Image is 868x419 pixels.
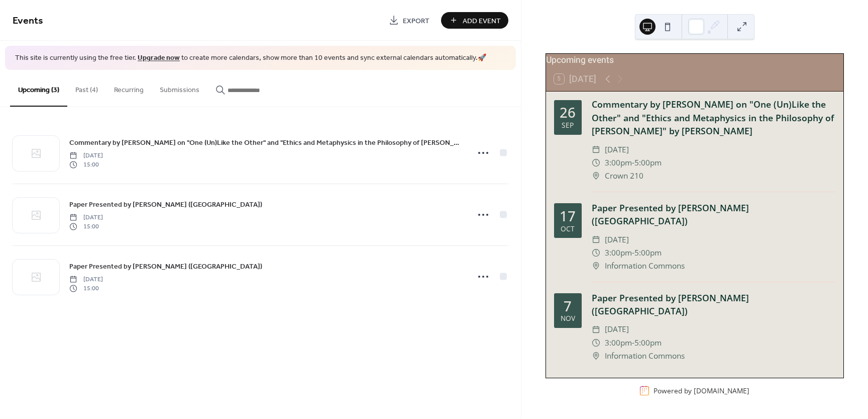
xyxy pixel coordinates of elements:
div: 26 [560,106,576,120]
a: Commentary by [PERSON_NAME] on "One (Un)Like the Other" and "Ethics and Metaphysics in the Philos... [69,137,463,148]
span: 5:00pm [634,337,662,350]
div: ​ [592,156,601,170]
span: - [632,337,634,350]
div: Commentary by [PERSON_NAME] on "One (Un)Like the Other" and "Ethics and Metaphysics in the Philos... [592,98,835,137]
span: Information Commons [605,350,685,363]
div: Oct [561,225,575,232]
span: [DATE] [605,143,629,156]
a: Paper Presented by [PERSON_NAME] ([GEOGRAPHIC_DATA]) [69,261,262,272]
div: ​ [592,143,601,156]
span: Events [13,11,43,31]
div: Powered by [654,386,749,395]
a: Export [381,12,437,29]
a: Upgrade now [138,51,180,65]
button: Past (4) [67,70,106,106]
div: Nov [561,315,575,322]
div: ​ [592,323,601,336]
span: 3:00pm [605,246,632,260]
span: [DATE] [605,233,629,246]
span: This site is currently using the free tier. to create more calendars, show more than 10 events an... [15,53,486,63]
span: [DATE] [69,275,103,284]
span: 3:00pm [605,156,632,170]
button: Submissions [152,70,207,106]
span: - [632,156,634,170]
div: ​ [592,350,601,363]
div: ​ [592,337,601,350]
div: ​ [592,260,601,273]
span: 15:00 [69,284,103,293]
a: Paper Presented by [PERSON_NAME] ([GEOGRAPHIC_DATA]) [69,199,262,210]
span: 15:00 [69,160,103,170]
span: 3:00pm [605,337,632,350]
span: Crown 210 [605,170,643,183]
span: 15:00 [69,222,103,231]
span: Paper Presented by [PERSON_NAME] ([GEOGRAPHIC_DATA]) [69,261,262,272]
div: 7 [564,299,572,313]
button: Add Event [441,12,508,29]
div: 17 [560,209,576,223]
div: ​ [592,246,601,260]
span: 5:00pm [634,246,662,260]
span: [DATE] [69,213,103,222]
div: Upcoming events [546,54,843,67]
span: Paper Presented by [PERSON_NAME] ([GEOGRAPHIC_DATA]) [69,199,262,210]
span: Add Event [463,16,501,26]
span: [DATE] [605,323,629,336]
span: Export [403,16,429,26]
button: Upcoming (3) [10,70,67,107]
div: Paper Presented by [PERSON_NAME] ([GEOGRAPHIC_DATA]) [592,291,835,318]
span: Information Commons [605,260,685,273]
span: - [632,246,634,260]
a: [DOMAIN_NAME] [694,386,749,395]
span: [DATE] [69,151,103,160]
button: Recurring [106,70,152,106]
span: 5:00pm [634,156,662,170]
div: Paper Presented by [PERSON_NAME] ([GEOGRAPHIC_DATA]) [592,201,835,228]
span: Commentary by [PERSON_NAME] on "One (Un)Like the Other" and "Ethics and Metaphysics in the Philos... [69,137,463,148]
div: ​ [592,170,601,183]
div: ​ [592,233,601,246]
div: Sep [562,122,574,129]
